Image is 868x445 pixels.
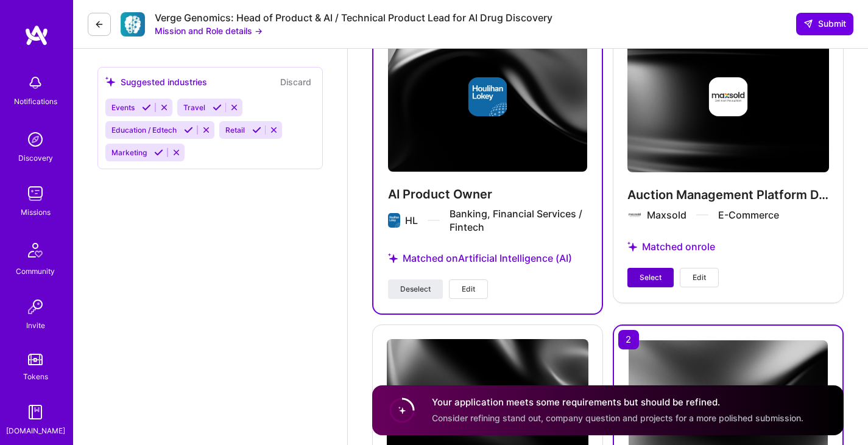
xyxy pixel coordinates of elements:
button: Submit [796,13,853,35]
img: bell [23,71,48,95]
img: Community [21,236,50,265]
i: icon SendLight [803,19,813,29]
button: Edit [680,268,719,287]
img: Company logo [468,77,507,116]
i: Reject [202,125,211,135]
i: Accept [213,103,222,112]
i: Accept [142,103,151,112]
span: Submit [803,18,846,30]
i: icon SuggestedTeams [105,77,116,87]
i: Reject [160,103,169,112]
i: icon LeftArrowDark [94,19,104,29]
img: tokens [28,354,43,365]
div: Missions [21,206,51,219]
i: Reject [172,148,181,157]
div: Discovery [18,152,53,164]
i: Accept [184,125,193,135]
img: Company logo [388,213,400,228]
div: Notifications [14,95,57,108]
span: Retail [225,125,245,135]
div: Suggested industries [105,75,207,88]
h4: Your application meets some requirements but should be refined. [432,396,803,409]
div: [DOMAIN_NAME] [6,424,65,437]
i: Accept [154,148,163,157]
div: HL Banking, Financial Services / Fintech [405,207,587,234]
img: Invite [23,295,48,319]
i: Reject [230,103,239,112]
span: Select [640,272,662,283]
button: Edit [449,279,488,299]
img: logo [24,24,49,46]
div: Matched on Artificial Intelligence (AI) [388,237,587,279]
div: Community [16,265,55,278]
img: teamwork [23,181,48,206]
span: Marketing [111,148,147,157]
button: Discard [277,75,315,89]
span: Edit [462,284,475,295]
div: Invite [26,319,45,332]
div: Tokens [23,370,48,383]
img: Company Logo [121,12,145,37]
i: Accept [252,125,261,135]
button: Mission and Role details → [155,24,263,37]
span: Travel [183,103,205,112]
i: icon StarsPurple [388,253,398,263]
span: Events [111,103,135,112]
h4: AI Product Owner [388,186,587,202]
img: guide book [23,400,48,424]
i: Reject [269,125,278,135]
span: Education / Edtech [111,125,177,135]
img: divider [428,220,440,221]
button: Deselect [388,279,443,299]
img: discovery [23,127,48,152]
span: Deselect [400,284,431,295]
div: Verge Genomics: Head of Product & AI / Technical Product Lead for AI Drug Discovery [155,12,552,24]
span: Edit [693,272,706,283]
button: Select [627,268,674,287]
span: Consider refining stand out, company question and projects for a more polished submission. [432,413,803,423]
